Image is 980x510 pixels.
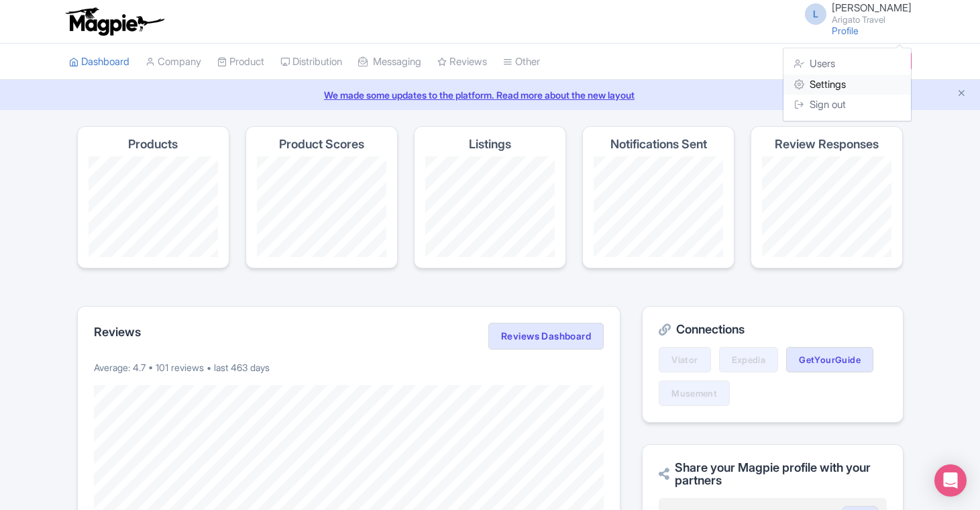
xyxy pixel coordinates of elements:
[659,347,710,372] a: Viator
[8,88,972,102] a: We made some updates to the platform. Read more about the new layout
[805,3,826,25] span: L
[934,464,967,497] div: Open Intercom Messenger
[719,347,779,372] a: Expedia
[957,87,967,102] button: Close announcement
[659,323,886,336] h2: Connections
[786,347,873,372] a: GetYourGuide
[279,138,364,151] h4: Product Scores
[280,44,342,81] a: Distribution
[832,15,912,24] small: Arigato Travel
[62,7,166,36] img: logo-ab69f6fb50320c5b225c76a69d11143b.png
[217,44,264,81] a: Product
[797,3,912,24] a: L [PERSON_NAME] Arigato Travel
[783,74,911,95] a: Settings
[775,138,879,151] h4: Review Responses
[783,95,911,115] a: Sign out
[94,325,141,339] h2: Reviews
[488,323,604,350] a: Reviews Dashboard
[69,44,129,81] a: Dashboard
[146,44,201,81] a: Company
[94,360,604,374] p: Average: 4.7 • 101 reviews • last 463 days
[437,44,487,81] a: Reviews
[610,138,707,151] h4: Notifications Sent
[832,1,912,14] span: [PERSON_NAME]
[832,25,859,36] a: Profile
[469,138,511,151] h4: Listings
[128,138,178,151] h4: Products
[783,54,911,74] a: Users
[659,461,886,488] h2: Share your Magpie profile with your partners
[358,44,421,81] a: Messaging
[503,44,540,81] a: Other
[659,380,730,406] a: Musement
